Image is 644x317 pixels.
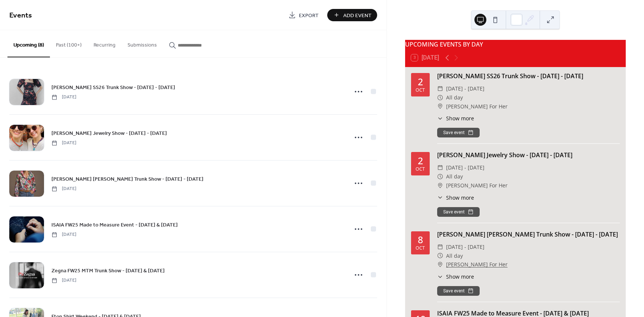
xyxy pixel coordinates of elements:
[405,40,626,49] div: UPCOMING EVENTS BY DAY
[437,251,443,260] div: ​
[446,273,474,280] span: Show more
[416,88,425,93] div: Oct
[418,77,423,86] div: 2
[418,235,423,244] div: 8
[51,221,178,229] a: ISAIA FW25 Made to Measure Event - [DATE] & [DATE]
[121,30,163,57] button: Submissions
[446,181,508,190] span: [PERSON_NAME] For Her
[88,30,121,57] button: Recurring
[437,72,620,80] div: [PERSON_NAME] SS26 Trunk Show - [DATE] - [DATE]
[437,273,443,280] div: ​
[437,207,480,217] button: Save event
[437,114,443,122] div: ​
[51,130,167,137] span: [PERSON_NAME] Jewelry Show - [DATE] - [DATE]
[327,9,377,21] button: Add Event
[446,102,508,111] span: [PERSON_NAME] For Her
[51,84,175,92] span: [PERSON_NAME] SS26 Trunk Show - [DATE] - [DATE]
[446,163,484,172] span: [DATE] - [DATE]
[51,175,203,183] a: [PERSON_NAME] [PERSON_NAME] Trunk Show - [DATE] - [DATE]
[51,175,203,183] span: [PERSON_NAME] [PERSON_NAME] Trunk Show - [DATE] - [DATE]
[437,260,443,269] div: ​
[437,128,480,137] button: Save event
[51,83,175,92] a: [PERSON_NAME] SS26 Trunk Show - [DATE] - [DATE]
[446,260,508,269] a: [PERSON_NAME] For Her
[418,156,423,165] div: 2
[299,12,319,19] span: Export
[437,84,443,93] div: ​
[416,167,425,172] div: Oct
[437,114,474,122] button: ​Show more
[446,114,474,122] span: Show more
[51,221,178,229] span: ISAIA FW25 Made to Measure Event - [DATE] & [DATE]
[437,242,443,251] div: ​
[416,246,425,251] div: Oct
[51,129,167,137] a: [PERSON_NAME] Jewelry Show - [DATE] - [DATE]
[437,230,620,239] div: [PERSON_NAME] [PERSON_NAME] Trunk Show - [DATE] - [DATE]
[283,9,324,21] a: Export
[343,12,372,19] span: Add Event
[51,140,76,146] span: [DATE]
[9,8,32,23] span: Events
[437,181,443,190] div: ​
[446,93,463,102] span: All day
[51,266,165,275] a: Zegna FW25 MTM Trunk Show - [DATE] & [DATE]
[51,267,165,275] span: Zegna FW25 MTM Trunk Show - [DATE] & [DATE]
[437,273,474,280] button: ​Show more
[446,251,463,260] span: All day
[51,94,76,101] span: [DATE]
[437,102,443,111] div: ​
[50,30,88,57] button: Past (100+)
[437,194,443,202] div: ​
[437,194,474,202] button: ​Show more
[51,231,76,238] span: [DATE]
[51,186,76,192] span: [DATE]
[437,163,443,172] div: ​
[51,277,76,284] span: [DATE]
[446,242,484,251] span: [DATE] - [DATE]
[437,150,620,159] div: [PERSON_NAME] Jewelry Show - [DATE] - [DATE]
[446,172,463,181] span: All day
[446,84,484,93] span: [DATE] - [DATE]
[437,286,480,296] button: Save event
[437,172,443,181] div: ​
[446,194,474,202] span: Show more
[7,30,50,57] button: Upcoming (8)
[437,93,443,102] div: ​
